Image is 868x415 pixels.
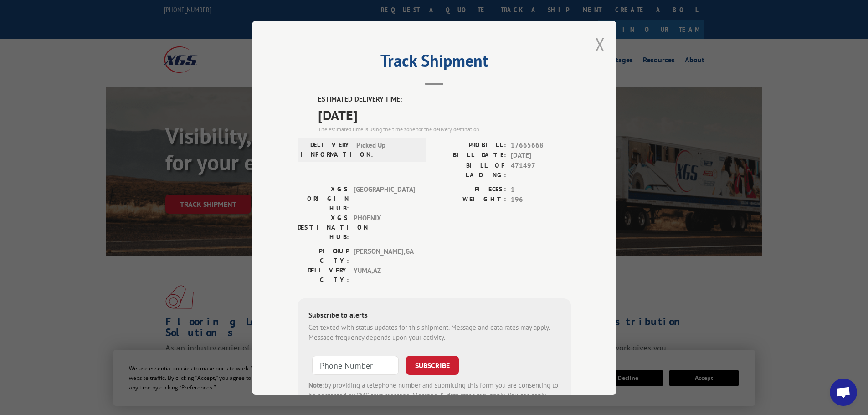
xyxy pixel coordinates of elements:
[308,380,560,411] div: by providing a telephone number and submitting this form you are consenting to be contacted by SM...
[595,32,605,56] button: Close modal
[356,140,418,159] span: Picked Up
[298,246,349,265] label: PICKUP CITY:
[830,379,857,406] div: Open chat
[434,184,506,195] label: PIECES:
[511,150,571,161] span: [DATE]
[354,213,415,241] span: PHOENIX
[511,160,571,179] span: 471497
[434,160,506,179] label: BILL OF LADING:
[318,125,571,133] div: The estimated time is using the time zone for the delivery destination.
[511,140,571,150] span: 17665668
[434,140,506,150] label: PROBILL:
[511,195,571,205] span: 196
[434,150,506,161] label: BILL DATE:
[300,140,352,159] label: DELIVERY INFORMATION:
[354,246,415,265] span: [PERSON_NAME] , GA
[308,309,560,322] div: Subscribe to alerts
[511,184,571,195] span: 1
[298,54,571,72] h2: Track Shipment
[298,265,349,284] label: DELIVERY CITY:
[354,265,415,284] span: YUMA , AZ
[298,213,349,241] label: XGS DESTINATION HUB:
[434,195,506,205] label: WEIGHT:
[318,104,571,125] span: [DATE]
[308,322,560,343] div: Get texted with status updates for this shipment. Message and data rates may apply. Message frequ...
[298,184,349,213] label: XGS ORIGIN HUB:
[354,184,415,213] span: [GEOGRAPHIC_DATA]
[318,94,571,105] label: ESTIMATED DELIVERY TIME:
[406,355,459,374] button: SUBSCRIBE
[308,380,324,389] strong: Note:
[312,355,399,374] input: Phone Number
